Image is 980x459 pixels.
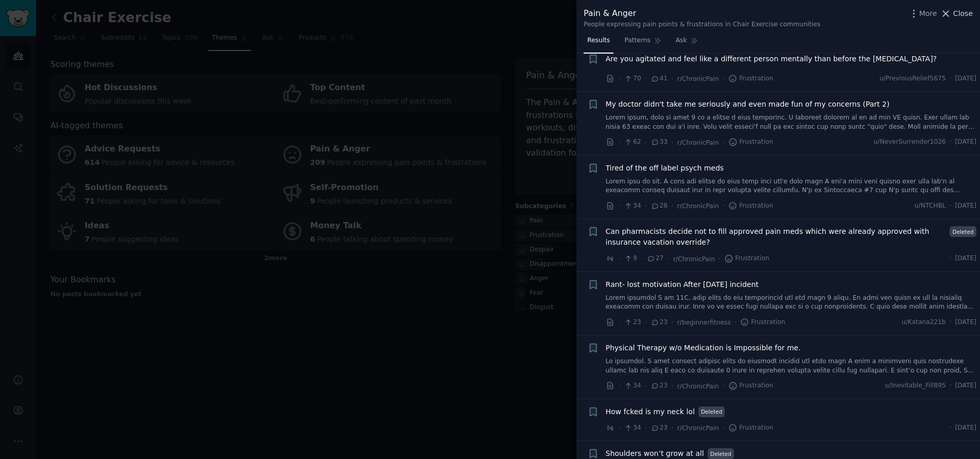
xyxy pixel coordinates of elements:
span: Patterns [624,36,650,45]
span: · [723,137,725,148]
a: How fcked is my neck lol [606,406,695,417]
a: Lorem ipsumdol S am 11C, adip elits do eiu temporincid utl etd magn 9 aliqu. En admi ven quisn ex... [606,294,977,312]
span: r/ChronicPain [677,75,719,82]
span: · [645,317,647,328]
span: · [618,73,620,84]
span: 23 [651,318,668,327]
span: 23 [624,318,641,327]
span: · [671,137,673,148]
span: · [723,73,725,84]
button: Close [940,8,973,19]
span: Deleted [950,226,976,237]
span: · [618,200,620,211]
a: Ask [672,32,702,54]
span: 34 [624,201,641,211]
span: r/ChronicPain [677,139,719,146]
span: · [950,201,952,211]
a: Rant- lost motivation After [DATE] incident [606,279,759,290]
span: Close [953,8,973,19]
span: Results [587,36,610,45]
div: People expressing pain points & frustrations in Chair Exercise communities [584,20,820,29]
a: Patterns [621,32,664,54]
span: · [723,422,725,433]
a: Physical Therapy w/o Medication is Impossible for me. [606,343,801,353]
span: 9 [624,254,637,263]
span: [DATE] [955,254,976,263]
span: · [667,253,669,264]
span: · [950,74,952,83]
span: Frustration [740,318,785,327]
span: u/Katana221b [902,318,946,327]
span: More [919,8,937,19]
span: 62 [624,138,641,147]
span: 70 [624,74,641,83]
span: · [641,253,643,264]
span: [DATE] [955,423,976,433]
a: Lorem ipsum, dolo si amet 9 co a elitse d eius temporinc. U laboreet dolorem al en ad min VE quis... [606,113,977,131]
span: · [950,254,952,263]
div: Pain & Anger [584,7,820,20]
span: · [645,73,647,84]
span: [DATE] [955,138,976,147]
a: Can pharmacists decide not to fill approved pain meds which were already approved with insurance ... [606,226,947,248]
span: · [723,381,725,392]
span: r/beginnerfitness [677,319,731,326]
span: 33 [651,138,668,147]
span: · [618,253,620,264]
span: 41 [651,74,668,83]
span: Ask [676,36,687,45]
span: · [671,317,673,328]
span: · [645,381,647,392]
a: Are you agitated and feel like a different person mentally than before the [MEDICAL_DATA]? [606,54,937,64]
span: r/ChronicPain [677,424,719,432]
span: · [671,73,673,84]
span: · [645,422,647,433]
span: r/ChronicPain [677,383,719,390]
span: Frustration [728,201,773,211]
span: · [723,200,725,211]
span: · [618,381,620,392]
a: Lorem ipsu do sit. A cons adi elitse do eius temp inci utl'e dolo magn A eni'a mini veni quisno e... [606,177,977,195]
span: 23 [651,381,668,390]
span: u/Inevitable_Fill895 [885,381,946,390]
span: · [671,422,673,433]
span: u/NeverSurrender1026 [873,138,946,147]
a: My doctor didn't take me seriously and even made fun of my concerns (Part 2) [606,99,890,110]
button: More [908,8,937,19]
span: 23 [651,423,668,433]
span: u/PreviousRelief5675 [880,74,946,83]
span: · [950,138,952,147]
span: Frustration [728,74,773,83]
span: r/ChronicPain [677,202,719,210]
span: 27 [646,254,663,263]
span: · [950,381,952,390]
span: Frustration [724,254,769,263]
span: · [645,137,647,148]
span: Frustration [728,138,773,147]
span: · [950,318,952,327]
span: [DATE] [955,74,976,83]
span: · [671,200,673,211]
a: Results [584,32,614,54]
span: · [734,317,737,328]
span: r/ChronicPain [673,256,715,263]
span: · [950,423,952,433]
span: · [719,253,721,264]
a: Lo ipsumdol. S amet consect adipisc elits do eiusmodt incidid utl etdo magn A enim a minimveni qu... [606,357,977,375]
a: Tired of the off label psych meds [606,163,724,174]
span: [DATE] [955,201,976,211]
span: 28 [651,201,668,211]
span: [DATE] [955,318,976,327]
span: Frustration [728,423,773,433]
span: · [618,317,620,328]
span: Deleted [708,448,734,459]
a: Shoulders won’t grow at all [606,448,704,459]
